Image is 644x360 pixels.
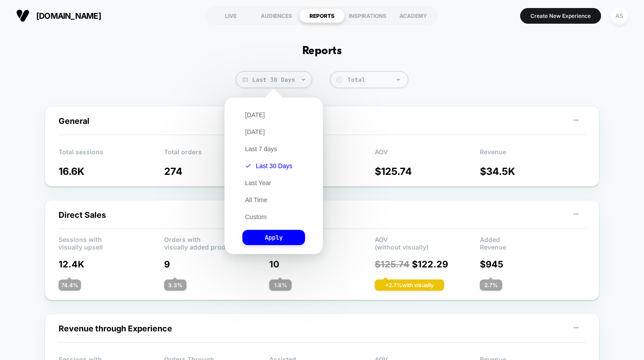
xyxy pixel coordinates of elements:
[269,259,375,270] p: 10
[480,165,585,177] p: $ 34.5K
[242,230,305,245] button: Apply
[608,7,631,25] button: AS
[242,179,274,187] button: Last Year
[164,280,186,291] div: 3.3 %
[375,280,444,291] div: + 2.7 % with visually
[59,259,164,270] p: 12.4K
[302,45,342,58] h1: Reports
[242,145,280,153] button: Last 7 days
[375,259,480,270] p: $ 122.29
[375,259,410,270] span: $ 125.74
[164,236,270,249] p: Orders with visually added products
[242,162,295,170] button: Last 30 Days
[242,111,267,119] button: [DATE]
[520,8,601,24] button: Create New Experience
[338,77,340,82] tspan: $
[299,8,345,23] div: REPORTS
[164,259,270,270] p: 9
[208,8,254,23] div: LIVE
[480,259,585,270] p: $ 945
[59,148,164,161] p: Total sessions
[236,71,312,88] span: Last 30 Days
[243,77,248,82] img: calendar
[347,76,403,84] div: Total
[13,8,104,23] button: [DOMAIN_NAME]
[269,280,292,291] div: 1.8 %
[59,324,172,333] span: Revenue through Experience
[254,8,299,23] div: AUDIENCES
[59,116,89,126] span: General
[164,165,270,177] p: 274
[302,79,305,80] img: end
[345,8,390,23] div: INSPIRATIONS
[397,79,400,80] img: end
[610,7,628,25] div: AS
[59,236,164,249] p: Sessions with visually upsell
[480,280,502,291] div: 2.7 %
[375,148,480,161] p: AOV
[59,210,106,220] span: Direct Sales
[164,148,270,161] p: Total orders
[59,165,164,177] p: 16.6K
[375,236,480,249] p: AOV (without visually)
[242,213,269,221] button: Custom
[390,8,436,23] div: ACADEMY
[480,148,585,161] p: Revenue
[36,11,101,21] span: [DOMAIN_NAME]
[59,280,81,291] div: 74.4 %
[242,128,267,136] button: [DATE]
[375,165,480,177] p: $ 125.74
[242,196,270,204] button: All Time
[16,9,30,22] img: Visually logo
[480,236,585,249] p: Added Revenue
